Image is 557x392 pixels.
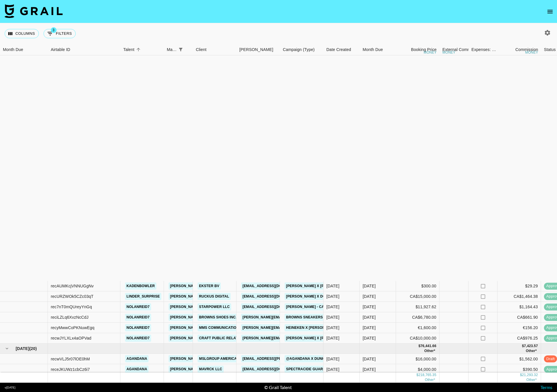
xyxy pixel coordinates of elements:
a: [EMAIL_ADDRESS][DOMAIN_NAME] [241,293,306,300]
div: CA$6,780.00 [396,312,440,323]
div: Client [196,44,207,55]
div: Jul '25 [363,304,376,310]
div: Booker [236,44,280,55]
span: CA$ 488.13 [526,349,537,353]
div: Month Due [3,44,23,55]
div: 7/14/2025 [326,314,339,320]
div: CA$976.25 [498,333,541,344]
div: Expenses: Remove Commission? [469,44,498,55]
div: External Commission [442,44,482,55]
a: Craft Public Relations [198,335,248,342]
button: Sort [134,45,142,54]
div: 218,765.35 [418,372,436,377]
a: MMS Communications Netherlands BV [198,324,276,331]
a: [PERSON_NAME][EMAIL_ADDRESS][DOMAIN_NAME] [241,314,336,321]
a: Heineken x [PERSON_NAME] [285,324,340,331]
a: [EMAIL_ADDRESS][DOMAIN_NAME] [241,303,306,311]
a: kadenbowler [125,282,156,290]
div: Airtable ID [48,44,120,55]
div: Jul '25 [363,314,376,320]
div: $4,000.00 [396,364,440,375]
a: Terms [540,384,552,390]
a: [PERSON_NAME][EMAIL_ADDRESS][DOMAIN_NAME] [169,335,263,342]
span: 3 [51,27,57,33]
div: $11,927.62 [396,302,440,312]
div: $ [418,344,420,349]
div: Client [193,44,236,55]
button: Select columns [5,29,39,38]
a: [PERSON_NAME][EMAIL_ADDRESS][DOMAIN_NAME] [241,324,336,331]
div: 7/4/2025 [326,293,339,299]
button: hide children [3,344,11,353]
div: © Grail Talent [264,384,292,390]
a: MSLGROUP Americas, LLC [198,355,249,362]
a: @AgandAna x Dunkin' [285,355,330,362]
a: [PERSON_NAME][EMAIL_ADDRESS][DOMAIN_NAME] [169,293,263,300]
div: CA$661.90 [498,312,541,323]
a: Ekster BV [198,282,221,290]
a: [PERSON_NAME][EMAIL_ADDRESS][DOMAIN_NAME] [169,303,263,311]
a: linder_surprise [125,293,161,300]
a: Browns Shoes Inc. [198,314,238,321]
div: Manager [164,44,193,55]
a: Starpower LLC [198,303,231,311]
button: Show filters [44,29,76,38]
img: Grail Talent [5,4,63,18]
div: Commission [515,44,538,55]
div: Jul '25 [363,325,376,331]
div: $29.29 [498,281,541,291]
span: draft [544,356,557,362]
span: € 156.20, CA$ 3,590.65 [526,378,537,382]
div: 21,293.32 [522,372,538,377]
a: agandana [125,366,149,373]
a: Browns Sneakers x [PERSON_NAME] [285,314,359,321]
div: Aug '25 [363,356,376,362]
div: Status [544,44,556,55]
div: CA$1,464.38 [498,291,541,302]
a: [EMAIL_ADDRESS][DOMAIN_NAME] [241,282,306,290]
button: Sort [185,45,193,54]
div: $390.50 [498,364,541,375]
div: Aug '25 [363,367,376,372]
a: Ruckus Digital [198,293,231,300]
div: money [442,51,455,54]
a: nolanreid7 [125,314,151,321]
div: Date Created [323,44,360,55]
div: Campaign (Type) [280,44,323,55]
a: Mavrck LLC [198,366,224,373]
div: Expenses: Remove Commission? [471,44,496,55]
div: 3/14/2025 [326,304,339,310]
div: reciLZLq6XvzNcCdJ [51,314,88,320]
div: receJKUWz1cbCz6i7 [51,367,90,372]
div: recwJYLXLx4aOPVad [51,335,91,341]
span: [DATE] [16,346,29,351]
div: $1,562.00 [498,354,541,364]
a: [PERSON_NAME][EMAIL_ADDRESS][DOMAIN_NAME] [169,282,263,290]
div: Manager [167,44,177,55]
a: nolanreid7 [125,324,151,331]
div: recwVLJ5r07lOE0hM [51,356,90,362]
span: € 1,600.00, CA$ 36,797.46 [425,378,435,382]
a: [PERSON_NAME][EMAIL_ADDRESS][DOMAIN_NAME] [169,366,263,373]
div: 7/14/2025 [326,335,339,341]
div: Airtable ID [51,44,70,55]
div: Jul '25 [363,283,376,289]
div: Jul '25 [363,335,376,341]
a: agandana [125,355,149,362]
div: Campaign (Type) [283,44,315,55]
div: $300.00 [396,281,440,291]
div: Month Due [360,44,396,55]
div: rec7nT0mQUreyYnGq [51,304,92,310]
div: CA$10,000.00 [396,333,440,344]
div: $ [520,372,522,377]
div: 5/11/2025 [326,283,339,289]
div: €156.20 [498,323,541,333]
div: CA$15,000.00 [396,291,440,302]
div: money [424,51,437,54]
div: 7,423.57 [524,344,538,349]
a: [PERSON_NAME][EMAIL_ADDRESS][DOMAIN_NAME] [169,324,263,331]
div: $ [522,344,524,349]
div: Month Due [363,44,383,55]
div: Date Created [326,44,351,55]
div: $1,164.43 [498,302,541,312]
